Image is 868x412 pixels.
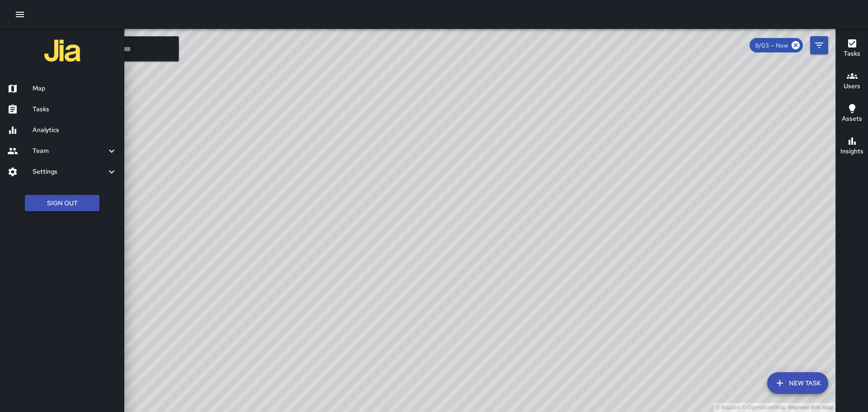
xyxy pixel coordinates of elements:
[44,33,80,69] img: jia-logo
[767,372,828,394] button: New Task
[25,195,99,212] button: Sign Out
[33,84,117,94] h6: Map
[33,125,117,135] h6: Analytics
[33,146,106,156] h6: Team
[842,114,862,124] h6: Assets
[844,81,860,91] h6: Users
[844,49,860,59] h6: Tasks
[33,104,117,114] h6: Tasks
[840,147,863,156] h6: Insights
[33,167,106,177] h6: Settings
